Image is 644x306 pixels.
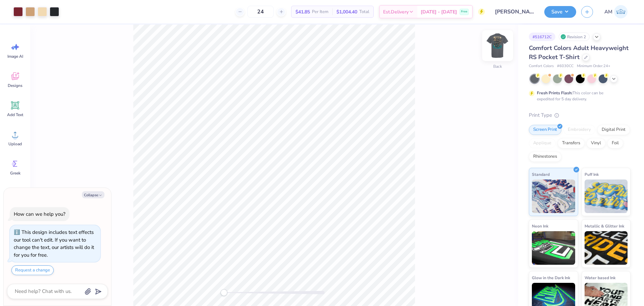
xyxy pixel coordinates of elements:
div: This color can be expedited for 5 day delivery. [537,90,619,102]
span: $1,004.40 [336,8,357,15]
button: Save [544,6,576,18]
span: Water based Ink [585,274,615,281]
span: Est. Delivery [383,8,409,15]
span: Total [359,8,369,15]
div: Embroidery [563,125,595,135]
button: Request a change [11,265,54,275]
span: Minimum Order: 24 + [577,63,610,69]
span: Per Item [312,8,328,15]
div: Applique [529,138,556,148]
div: This design includes text effects our tool can't edit. If you want to change the text, our artist... [14,229,94,258]
input: Untitled Design [490,5,539,18]
span: Standard [532,171,550,178]
img: Neon Ink [532,231,575,265]
span: Comfort Colors [529,63,554,69]
div: Revision 2 [559,33,590,41]
span: Metallic & Glitter Ink [585,222,624,229]
div: Accessibility label [221,289,227,296]
img: Metallic & Glitter Ink [585,231,628,265]
span: Image AI [7,54,23,59]
span: Comfort Colors Adult Heavyweight RS Pocket T-Shirt [529,44,629,61]
span: # 6030CC [557,63,573,69]
span: [DATE] - [DATE] [421,8,457,15]
img: Arvi Mikhail Parcero [614,5,628,18]
span: Glow in the Dark Ink [532,274,570,281]
span: Upload [8,141,22,147]
span: $41.85 [295,8,310,15]
img: Puff Ink [585,180,628,213]
span: Neon Ink [532,222,548,229]
span: Greek [10,170,20,176]
span: Puff Ink [585,171,599,178]
div: # 516712C [529,33,555,41]
div: How can we help you? [14,211,65,217]
button: Collapse [82,191,104,198]
span: Add Text [7,112,23,117]
div: Vinyl [587,138,605,148]
strong: Fresh Prints Flash: [537,90,572,96]
span: AM [604,8,612,16]
div: Print Type [529,111,631,119]
input: – – [247,6,274,18]
div: Rhinestones [529,152,561,162]
div: Transfers [558,138,585,148]
span: Designs [8,83,22,88]
div: Digital Print [597,125,630,135]
div: Screen Print [529,125,561,135]
div: Foil [607,138,623,148]
a: AM [601,5,631,18]
div: Back [493,63,502,69]
span: Free [461,9,467,14]
img: Back [484,32,511,59]
img: Standard [532,180,575,213]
